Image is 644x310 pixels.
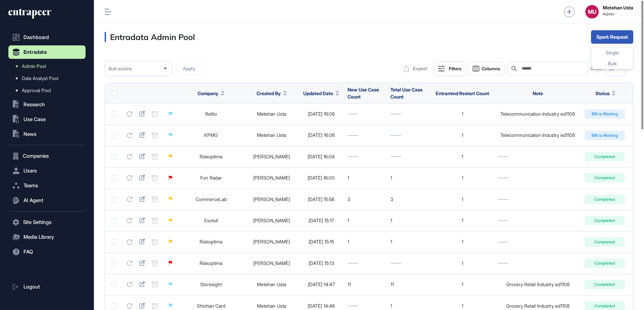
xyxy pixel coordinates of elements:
div: [DATE] 15:56 [302,197,341,202]
div: [DATE] 15:15 [302,239,341,244]
span: Status [595,90,609,97]
a: Metehan Usta [257,281,286,287]
span: AI Agent [23,198,43,203]
span: Updated Date [303,90,333,97]
a: Approval Pool [12,84,86,96]
button: MU [585,5,599,18]
span: Logout [23,284,40,289]
div: 1 [434,197,491,202]
div: 1 [347,239,384,244]
a: [PERSON_NAME] [253,196,290,202]
a: Metehan Usta [257,303,286,309]
span: Total Use Case Count [390,87,423,100]
a: KPMG [204,132,218,138]
div: Single [591,47,633,58]
span: News [23,131,37,137]
span: Data Analyst Pool [22,76,58,81]
div: Filters [449,66,462,71]
a: [PERSON_NAME] [253,154,290,159]
button: Export [400,62,431,75]
span: Use Case [23,117,46,122]
div: Completed [585,195,625,204]
div: 11 [347,282,384,287]
button: AI Agent [8,194,86,207]
div: 3 [390,197,427,202]
div: Grocery Retail Industry ed1108 [498,303,578,309]
span: Company [198,90,218,97]
a: Logout [8,280,86,294]
div: 1 [434,282,491,287]
span: Research [23,102,45,107]
div: [DATE] 16:00 [302,175,341,181]
span: FAQ [23,249,33,255]
span: Admin Pool [22,64,46,69]
div: 1 [434,239,491,244]
a: Data Analyst Pool [12,72,86,84]
button: FAQ [8,245,86,259]
span: Site Settings [23,220,52,225]
div: 11 [390,282,427,287]
button: Columns [469,62,504,75]
button: Entradata [8,45,86,59]
span: Bulk actions [109,66,132,71]
div: 1 [347,218,384,223]
a: Riskoptima [200,239,222,244]
div: [DATE] 14:46 [302,303,341,309]
a: Riskoptima [200,260,222,266]
strong: Metehan Usta [603,5,633,10]
div: EM is Working [585,109,625,119]
button: Teams [8,179,86,192]
div: Completed [585,237,625,247]
button: Companies [8,149,86,163]
a: Admin Pool [12,60,86,72]
div: 1 [434,218,491,223]
div: Completed [585,216,625,225]
button: Company [198,90,224,97]
div: [DATE] 15:17 [302,218,341,223]
a: Riskoptima [200,154,222,159]
span: Media Library [23,234,54,240]
span: Created By [257,90,281,97]
span: Admin [603,12,633,16]
div: 1 [434,111,491,117]
div: 1 [347,175,384,181]
div: 1 [390,303,427,309]
span: New Use Case Count [347,87,379,100]
div: Grocery Retail Industry ed1108 [498,282,578,287]
a: [PERSON_NAME] [253,260,290,266]
button: Research [8,98,86,111]
a: Shinhan Card [197,303,225,309]
div: 1 [434,175,491,181]
div: EM is Working [585,131,625,140]
span: Columns [482,66,500,71]
button: Status [595,90,615,97]
div: 1 [434,154,491,159]
a: [PERSON_NAME] [253,218,290,223]
div: Completed [585,280,625,289]
button: Users [8,164,86,178]
span: Entradata [23,49,47,55]
div: 1 [390,218,427,223]
span: Entramind Restart Count [436,90,489,96]
div: 1 [434,261,491,266]
span: Dashboard [23,35,49,40]
h3: Entradata Admin Pool [105,32,195,42]
div: 1 [390,175,427,181]
span: Note [533,90,543,96]
div: [DATE] 14:47 [302,282,341,287]
span: Show [590,66,602,71]
a: Dashboard [8,31,86,44]
div: [DATE] 16:04 [302,154,341,159]
div: 1 [390,239,427,244]
button: Filters [434,61,466,76]
button: Site Settings [8,216,86,229]
div: 1 [434,132,491,138]
a: Metehan Usta [257,132,286,138]
span: Users [23,168,37,173]
a: [PERSON_NAME] [253,239,290,244]
div: Completed [585,173,625,183]
button: Media Library [8,230,86,244]
button: News [8,127,86,141]
a: Storesight [200,281,222,287]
